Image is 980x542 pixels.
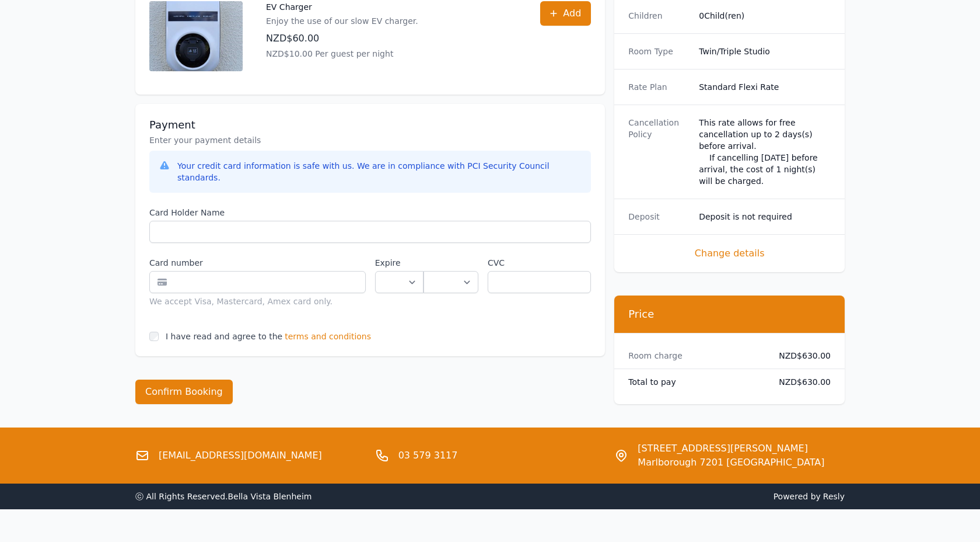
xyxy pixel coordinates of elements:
[149,134,591,146] p: Enter your payment details
[699,117,831,187] div: This rate allows for free cancellation up to 2 days(s) before arrival. If cancelling [DATE] befor...
[628,211,689,223] dt: Deposit
[699,211,831,223] dd: Deposit is not required
[398,449,458,463] a: 03 579 3117
[628,46,689,57] dt: Room Type
[628,117,689,187] dt: Cancellation Policy
[375,257,423,269] label: Expire
[266,32,418,46] p: NZD$60.00
[149,1,243,71] img: EV Charger
[628,376,760,388] dt: Total to pay
[149,296,366,307] div: We accept Visa, Mastercard, Amex card only.
[823,492,845,501] a: Resly
[488,257,591,269] label: CVC
[135,380,233,404] button: Confirm Booking
[166,332,282,341] label: I have read and agree to the
[423,257,478,269] label: .
[266,48,418,60] p: NZD$10.00 Per guest per night
[699,81,831,93] dd: Standard Flexi Rate
[177,160,582,183] div: Your credit card information is safe with us. We are in compliance with PCI Security Council stan...
[638,442,824,456] span: [STREET_ADDRESS][PERSON_NAME]
[285,331,371,342] span: terms and conditions
[149,257,366,269] label: Card number
[266,1,418,13] p: EV Charger
[135,492,311,501] span: ⓒ All Rights Reserved. Bella Vista Blenheim
[699,46,831,57] dd: Twin/Triple Studio
[266,15,418,27] p: Enjoy the use of our slow EV charger.
[699,10,831,22] dd: 0 Child(ren)
[628,81,689,93] dt: Rate Plan
[495,491,845,502] span: Powered by
[638,456,824,470] span: Marlborough 7201 [GEOGRAPHIC_DATA]
[149,118,591,132] h3: Payment
[628,307,831,321] h3: Price
[628,10,689,22] dt: Children
[769,376,831,388] dd: NZD$630.00
[563,6,581,20] span: Add
[628,246,831,260] span: Change details
[628,350,760,362] dt: Room charge
[540,1,591,26] button: Add
[159,449,322,463] a: [EMAIL_ADDRESS][DOMAIN_NAME]
[149,207,591,218] label: Card Holder Name
[769,350,831,362] dd: NZD$630.00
